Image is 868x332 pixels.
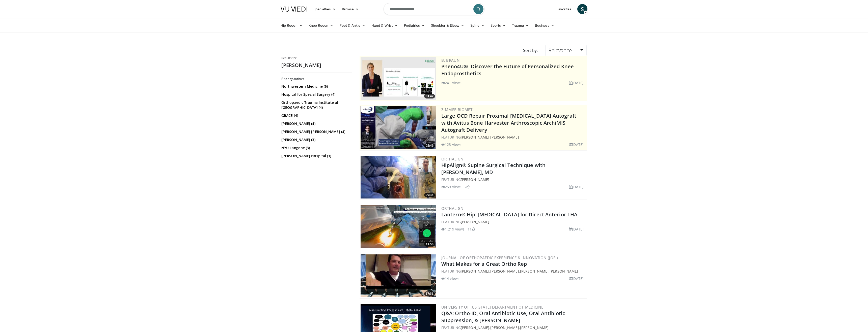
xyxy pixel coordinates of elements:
[532,20,558,30] a: Business
[441,255,558,260] a: Journal of Orthopaedic Experience & Innovation (JOEI)
[519,45,541,56] div: Sort by:
[428,20,467,30] a: Shoulder & Elbow
[569,80,584,85] li: [DATE]
[361,205,436,248] a: 11:53
[441,63,574,77] a: Pheno4U® -Discover the Future of Personalized Knee Endoprosthetics
[553,4,574,14] a: Favorites
[281,153,351,158] a: [PERSON_NAME] Hospital (3)
[487,20,509,30] a: Sports
[441,219,586,224] div: FEATURING
[278,20,306,30] a: Hip Recon
[281,77,352,81] h3: Filter by author:
[361,205,436,248] img: f286d47b-e4bb-4240-994b-102a8712b206.300x170_q85_crop-smart_upscale.jpg
[281,100,351,110] a: Orthopaedic Trauma Institute at [GEOGRAPHIC_DATA] (4)
[577,4,587,14] a: S
[361,106,436,149] a: 02:46
[441,135,586,140] div: FEATURING
[281,92,351,97] a: Hospital for Special Surgery (4)
[281,145,351,150] a: NYU Langone (3)
[441,112,576,133] a: Large OCD Repair Proximal [MEDICAL_DATA] Autograft with Avitus Bone Harvester Arthroscopic ArchiM...
[441,58,460,63] a: B. Braun
[545,45,587,56] a: Relevance
[441,325,586,330] div: FEATURING , ,
[461,325,489,330] a: [PERSON_NAME]
[424,193,435,197] span: 09:35
[361,156,436,198] img: e2049be2-b779-4555-aac6-6318a016c205.300x170_q85_crop-smart_upscale.jpg
[361,57,436,100] img: 2c749dd2-eaed-4ec0-9464-a41d4cc96b76.300x170_q85_crop-smart_upscale.jpg
[361,254,436,297] img: 53cab2f3-5618-4e8f-b3eb-64e41b02ac66.300x170_q85_crop-smart_upscale.jpg
[461,177,489,182] a: [PERSON_NAME]
[441,107,472,112] a: Zimmer Biomet
[310,4,339,14] a: Specialties
[441,177,586,182] div: FEATURING
[509,20,532,30] a: Trauma
[281,113,351,118] a: GRACE (4)
[441,276,459,281] li: 14 views
[424,143,435,148] span: 02:46
[337,20,369,30] a: Foot & Ankle
[441,80,462,85] li: 241 views
[424,242,435,247] span: 11:53
[490,269,519,274] a: [PERSON_NAME]
[424,291,435,296] span: 57:53
[441,206,464,211] a: OrthAlign
[520,325,549,330] a: [PERSON_NAME]
[281,84,351,89] a: Northwestern Medicine (6)
[441,184,462,189] li: 259 views
[306,20,337,30] a: Knee Recon
[281,137,351,142] a: [PERSON_NAME] (3)
[461,135,519,140] a: [PERSON_NAME] [PERSON_NAME]
[441,310,565,324] a: Q&A: Ortho-ID, Oral Antibiotic Use, Oral Antibiotic Suppression, & [PERSON_NAME]
[424,94,435,98] span: 31:47
[441,269,586,274] div: FEATURING , , ,
[441,156,464,161] a: OrthAlign
[441,305,544,310] a: University of [US_STATE] Department of Medicine
[441,260,527,267] a: What Makes for a Great Ortho Rep
[441,211,577,218] a: Lantern® Hip: [MEDICAL_DATA] for Direct Anterior THA
[490,325,519,330] a: [PERSON_NAME]
[467,20,487,30] a: Spine
[401,20,428,30] a: Pediatrics
[281,121,351,126] a: [PERSON_NAME] (4)
[569,276,584,281] li: [DATE]
[441,226,465,232] li: 1,219 views
[339,4,362,14] a: Browse
[465,184,470,189] li: 2
[361,106,436,149] img: a4fc9e3b-29e5-479a-a4d0-450a2184c01c.300x170_q85_crop-smart_upscale.jpg
[361,156,436,198] a: 09:35
[441,162,546,176] a: HipAlign® Supine Surgical Technique with [PERSON_NAME], MD
[281,56,352,60] p: Results for:
[441,142,462,147] li: 123 views
[368,20,401,30] a: Hand & Wrist
[468,226,475,232] li: 11
[569,226,584,232] li: [DATE]
[281,7,307,12] img: VuMedi Logo
[281,62,352,69] h2: [PERSON_NAME]
[461,219,489,224] a: [PERSON_NAME]
[361,57,436,100] a: 31:47
[384,3,484,15] input: Search topics, interventions
[569,142,584,147] li: [DATE]
[569,184,584,189] li: [DATE]
[281,129,351,134] a: [PERSON_NAME] [PERSON_NAME] (4)
[361,254,436,297] a: 57:53
[550,269,578,274] a: [PERSON_NAME]
[520,269,549,274] a: [PERSON_NAME]
[549,47,572,54] span: Relevance
[461,269,489,274] a: [PERSON_NAME]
